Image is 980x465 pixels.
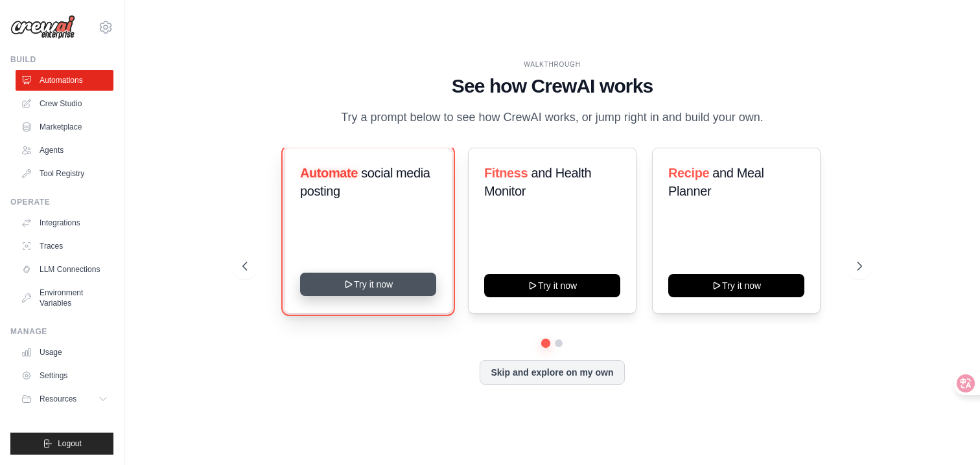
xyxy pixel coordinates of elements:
span: Fitness [484,166,528,180]
div: WALKTHROUGH [242,60,863,69]
span: social media posting [300,166,430,198]
a: Usage [16,342,113,363]
div: Manage [10,326,113,337]
button: Skip and explore on my own [480,360,624,385]
span: and Meal Planner [668,166,764,198]
div: Build [10,54,113,65]
button: Try it now [300,273,436,296]
button: Try it now [668,274,804,297]
a: Marketplace [16,117,113,137]
a: Integrations [16,212,113,233]
span: Logout [58,438,82,449]
a: Agents [16,140,113,161]
span: and Health Monitor [484,166,591,198]
h1: See how CrewAI works [242,74,863,98]
a: Automations [16,70,113,91]
a: Settings [16,365,113,386]
a: Crew Studio [16,93,113,114]
a: LLM Connections [16,259,113,280]
p: Try a prompt below to see how CrewAI works, or jump right in and build your own. [334,108,770,127]
a: Traces [16,236,113,256]
span: Recipe [668,166,709,180]
span: Resources [40,394,76,404]
button: Resources [16,389,113,409]
a: Tool Registry [16,163,113,184]
button: Logout [10,433,113,455]
span: Automate [300,166,358,180]
a: Environment Variables [16,282,113,313]
button: Try it now [484,274,620,297]
img: Logo [10,15,75,40]
div: Operate [10,197,113,207]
